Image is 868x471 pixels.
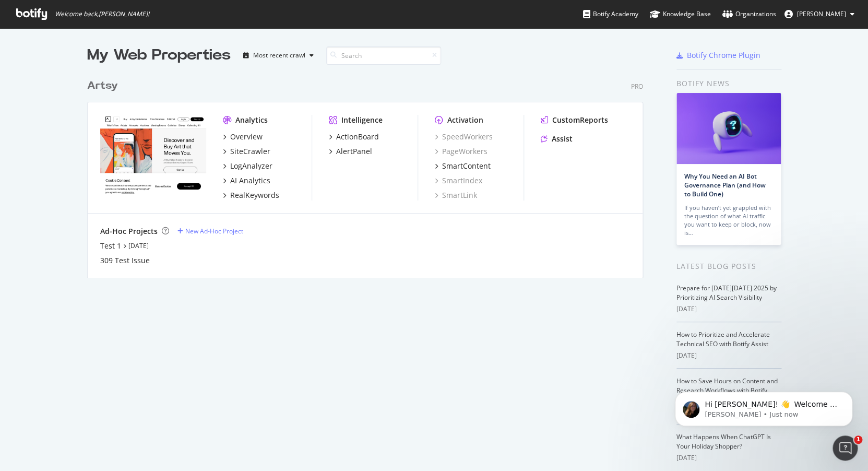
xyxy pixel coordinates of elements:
a: AI Analytics [223,175,270,186]
a: SmartIndex [435,175,482,186]
div: ActionBoard [336,132,379,142]
a: SmartContent [435,161,491,171]
div: SiteCrawler [230,146,270,157]
a: Test 1 [100,241,121,251]
img: Why You Need an AI Bot Governance Plan (and How to Build One) [676,93,781,164]
a: PageWorkers [435,146,487,157]
div: AI Analytics [230,175,270,186]
div: Knowledge Base [650,9,711,19]
div: Ad-Hoc Projects [100,226,158,237]
div: Analytics [235,115,268,125]
div: Activation [447,115,483,125]
div: Botify news [676,78,781,89]
span: 1 [854,435,862,444]
span: Welcome back, [PERSON_NAME] ! [55,10,149,18]
img: artsy.net [100,115,206,199]
div: Overview [230,132,263,142]
button: Most recent crawl [239,47,318,64]
div: Most recent crawl [253,52,305,58]
div: SmartContent [442,161,491,171]
div: CustomReports [552,115,608,125]
a: [DATE] [128,241,149,250]
div: If you haven’t yet grappled with the question of what AI traffic you want to keep or block, now is… [684,204,773,237]
a: Overview [223,132,263,142]
a: Botify Chrome Plugin [676,50,760,61]
p: Message from Laura, sent Just now [45,40,180,50]
a: 309 Test Issue [100,255,150,266]
a: How to Prioritize and Accelerate Technical SEO with Botify Assist [676,330,770,348]
iframe: Intercom notifications message [659,370,868,443]
a: Prepare for [DATE][DATE] 2025 by Prioritizing AI Search Visibility [676,284,777,302]
div: My Web Properties [87,45,231,66]
div: [DATE] [676,351,781,360]
a: Artsy [87,78,122,93]
div: grid [87,66,651,278]
input: Search [326,46,441,65]
div: Artsy [87,78,118,93]
div: AlertPanel [336,146,372,157]
a: SiteCrawler [223,146,270,157]
div: Latest Blog Posts [676,261,781,272]
a: RealKeywords [223,190,279,201]
span: Hi [PERSON_NAME]! 👋 Welcome to Botify chat support! Have a question? Reply to this message and ou... [45,30,180,90]
div: LogAnalyzer [230,161,272,171]
div: Pro [631,82,643,91]
div: Assist [552,134,573,144]
div: [DATE] [676,304,781,314]
div: RealKeywords [230,190,279,201]
div: Intelligence [341,115,383,125]
a: SmartLink [435,190,477,201]
a: Assist [541,134,573,144]
iframe: Intercom live chat [833,435,858,461]
a: ActionBoard [329,132,379,142]
div: New Ad-Hoc Project [185,227,243,236]
div: [DATE] [676,453,781,463]
div: Botify Chrome Plugin [687,50,760,61]
a: AlertPanel [329,146,372,157]
span: Lily Pace [797,9,846,18]
button: [PERSON_NAME] [776,6,863,22]
div: Botify Academy [583,9,638,19]
a: New Ad-Hoc Project [177,227,243,236]
a: LogAnalyzer [223,161,272,171]
a: SpeedWorkers [435,132,493,142]
div: Organizations [722,9,776,19]
a: Why You Need an AI Bot Governance Plan (and How to Build One) [684,172,766,198]
a: CustomReports [541,115,608,125]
